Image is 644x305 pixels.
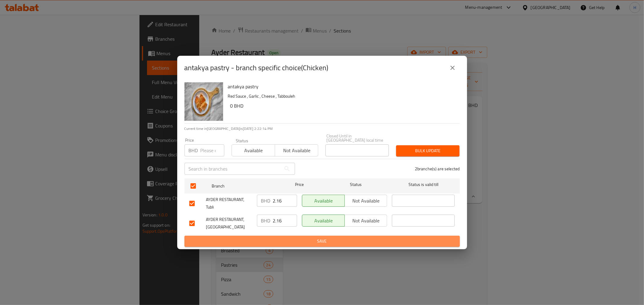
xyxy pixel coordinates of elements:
[344,215,387,227] button: Not available
[230,102,455,110] h6: 0 BHD
[261,197,271,204] p: BHD
[302,195,345,207] button: Available
[396,145,460,156] button: Bulk update
[234,146,273,155] span: Available
[273,215,297,227] input: Please enter price
[279,181,319,188] span: Price
[184,82,223,121] img: antakya pastry
[184,126,460,131] p: Current time in [GEOGRAPHIC_DATA] is [DATE] 2:22:14 PM
[206,216,252,231] span: AYDER RESTAURANT, [GEOGRAPHIC_DATA]
[273,195,297,207] input: Please enter price
[212,182,274,190] span: Branch
[401,147,455,155] span: Bulk update
[324,181,387,188] span: Status
[305,197,342,205] span: Available
[415,166,460,172] p: 2 branche(s) are selected
[347,197,385,205] span: Not available
[302,215,345,227] button: Available
[189,147,198,154] p: BHD
[261,217,271,224] p: BHD
[344,195,387,207] button: Not available
[184,163,281,175] input: Search in branches
[275,144,318,156] button: Not available
[228,82,455,91] h6: antakya pastry
[200,144,224,156] input: Please enter price
[189,237,455,245] span: Save
[228,93,455,100] p: Red Sauce , Garlic , Cheese , Tabbouleh
[206,196,252,211] span: AYDER RESTAURANT, Tubli
[277,146,316,155] span: Not available
[232,144,275,156] button: Available
[184,236,460,247] button: Save
[392,181,455,188] span: Status is valid till
[347,216,385,225] span: Not available
[184,63,328,73] h2: antakya pastry - branch specific choice(Chicken)
[305,216,342,225] span: Available
[445,61,460,75] button: close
